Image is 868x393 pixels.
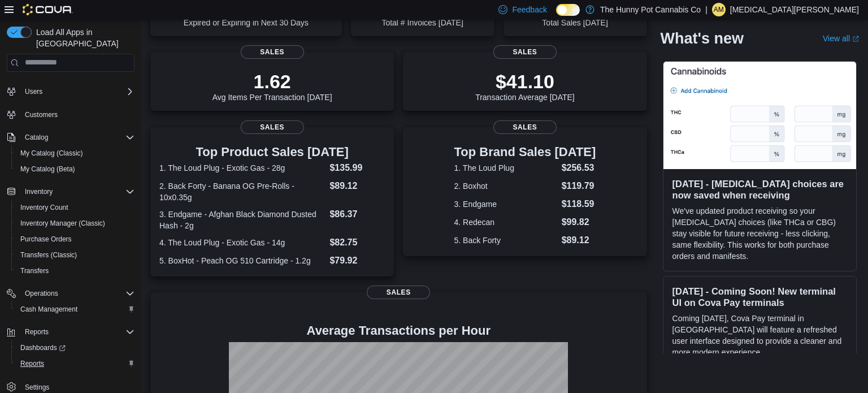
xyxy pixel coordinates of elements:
[11,161,139,177] button: My Catalog (Beta)
[493,45,557,59] span: Sales
[20,287,134,300] span: Operations
[16,232,134,246] span: Purchase Orders
[329,254,385,267] dd: $79.92
[159,255,325,266] dt: 5. BoxHot - Peach OG 510 Cartridge - 1.2g
[20,219,105,228] span: Inventory Manager (Classic)
[672,286,847,308] h3: [DATE] - Coming Soon! New terminal UI on Cova Pay terminals
[159,209,325,231] dt: 3. Endgame - Afghan Black Diamond Dusted Hash - 2g
[11,145,139,161] button: My Catalog (Classic)
[20,108,62,122] a: Customers
[852,36,859,42] svg: External link
[16,217,134,230] span: Inventory Manager (Classic)
[241,45,304,59] span: Sales
[20,325,53,339] button: Reports
[159,237,325,248] dt: 4. The Loud Plug - Exotic Gas - 14g
[475,70,575,102] div: Transaction Average [DATE]
[25,327,49,336] span: Reports
[11,356,139,372] button: Reports
[16,217,110,230] a: Inventory Manager (Classic)
[212,70,332,93] p: 1.62
[661,29,744,47] h2: What's new
[562,215,596,229] dd: $99.82
[16,341,70,355] a: Dashboards
[16,248,81,262] a: Transfers (Classic)
[159,324,638,338] h4: Average Transactions per Hour
[20,305,77,314] span: Cash Management
[25,133,48,142] span: Catalog
[23,4,73,15] img: Cova
[823,34,859,43] a: View allExternal link
[32,27,134,49] span: Load All Apps in [GEOGRAPHIC_DATA]
[556,16,557,16] span: Dark Mode
[329,161,385,175] dd: $135.99
[16,162,80,176] a: My Catalog (Beta)
[16,146,134,160] span: My Catalog (Classic)
[454,235,557,246] dt: 5. Back Forty
[212,70,332,102] div: Avg Items Per Transaction [DATE]
[20,235,72,244] span: Purchase Orders
[11,263,139,279] button: Transfers
[11,231,139,247] button: Purchase Orders
[493,120,557,134] span: Sales
[556,4,580,16] input: Dark Mode
[454,180,557,192] dt: 2. Boxhot
[20,165,75,174] span: My Catalog (Beta)
[454,162,557,174] dt: 1. The Loud Plug
[20,131,134,144] span: Catalog
[25,383,49,392] span: Settings
[2,106,139,123] button: Customers
[20,107,134,122] span: Customers
[512,4,546,15] span: Feedback
[600,3,701,16] p: The Hunny Pot Cannabis Co
[475,70,575,93] p: $41.10
[329,236,385,249] dd: $82.75
[20,185,134,198] span: Inventory
[16,162,134,176] span: My Catalog (Beta)
[20,149,83,158] span: My Catalog (Classic)
[16,201,134,214] span: Inventory Count
[562,179,596,193] dd: $119.79
[16,341,134,355] span: Dashboards
[16,303,134,316] span: Cash Management
[11,247,139,263] button: Transfers (Classic)
[562,161,596,175] dd: $256.53
[20,203,68,212] span: Inventory Count
[454,217,557,228] dt: 4. Redecan
[2,184,139,200] button: Inventory
[20,251,77,260] span: Transfers (Classic)
[20,287,63,300] button: Operations
[712,3,726,16] div: Alexia Mainiero
[672,205,847,262] p: We've updated product receiving so your [MEDICAL_DATA] choices (like THCa or CBG) stay visible fo...
[11,340,139,356] a: Dashboards
[16,357,49,370] a: Reports
[159,145,385,159] h3: Top Product Sales [DATE]
[16,248,134,262] span: Transfers (Classic)
[367,286,430,299] span: Sales
[20,85,134,98] span: Users
[2,324,139,340] button: Reports
[20,85,47,98] button: Users
[20,131,53,144] button: Catalog
[672,313,847,358] p: Coming [DATE], Cova Pay terminal in [GEOGRAPHIC_DATA] will feature a refreshed user interface des...
[11,200,139,215] button: Inventory Count
[20,359,44,368] span: Reports
[329,179,385,193] dd: $89.12
[159,162,325,174] dt: 1. The Loud Plug - Exotic Gas - 28g
[16,264,134,278] span: Transfers
[562,234,596,247] dd: $89.12
[454,198,557,210] dt: 3. Endgame
[25,289,58,298] span: Operations
[16,232,76,246] a: Purchase Orders
[2,129,139,145] button: Catalog
[20,325,134,339] span: Reports
[20,185,57,198] button: Inventory
[562,197,596,211] dd: $118.59
[25,110,58,119] span: Customers
[16,201,73,214] a: Inventory Count
[454,145,596,159] h3: Top Brand Sales [DATE]
[672,178,847,201] h3: [DATE] - [MEDICAL_DATA] choices are now saved when receiving
[16,264,53,278] a: Transfers
[2,286,139,301] button: Operations
[730,3,859,16] p: [MEDICAL_DATA][PERSON_NAME]
[705,3,708,16] p: |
